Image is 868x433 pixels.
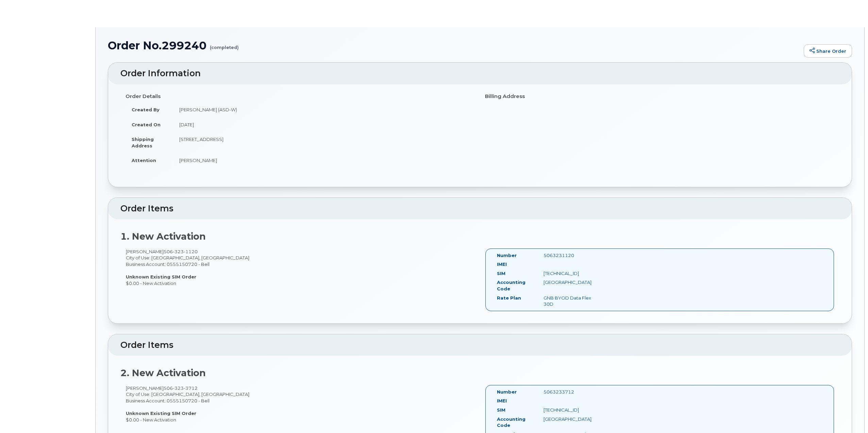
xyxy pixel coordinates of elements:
[485,94,834,99] h4: Billing Address
[497,407,505,413] label: SIM
[120,204,839,213] h2: Order Items
[538,252,603,259] div: 5063231120
[538,416,603,422] div: [GEOGRAPHIC_DATA]
[173,132,475,153] td: [STREET_ADDRESS]
[497,389,517,395] label: Number
[497,416,533,429] label: Accounting Code
[120,340,839,350] h2: Order Items
[173,385,184,391] span: 323
[108,39,800,51] h1: Order No.299240
[184,385,198,391] span: 3712
[497,261,507,268] label: IMEI
[173,249,184,254] span: 323
[173,102,475,117] td: [PERSON_NAME] (ASD-W)
[126,94,475,99] h4: Order Details
[120,385,480,423] div: [PERSON_NAME] City of Use: [GEOGRAPHIC_DATA], [GEOGRAPHIC_DATA] Business Account: 0555150720 - Be...
[132,158,156,163] strong: Attention
[538,389,603,395] div: 5063233712
[126,274,196,279] strong: Unknown Existing SIM Order
[538,407,603,413] div: [TECHNICAL_ID]
[210,39,239,50] small: (completed)
[497,270,505,277] label: SIM
[497,398,507,404] label: IMEI
[164,249,198,254] span: 506
[173,153,475,168] td: [PERSON_NAME]
[132,122,161,127] strong: Created On
[132,137,154,148] strong: Shipping Address
[804,44,852,58] a: Share Order
[164,385,198,391] span: 506
[120,248,480,286] div: [PERSON_NAME] City of Use: [GEOGRAPHIC_DATA], [GEOGRAPHIC_DATA] Business Account: 0555150720 - Be...
[120,69,839,78] h2: Order Information
[173,117,475,132] td: [DATE]
[538,270,603,277] div: [TECHNICAL_ID]
[132,107,160,112] strong: Created By
[126,411,196,416] strong: Unknown Existing SIM Order
[497,279,533,292] label: Accounting Code
[497,252,517,259] label: Number
[120,367,206,379] strong: 2. New Activation
[120,231,206,242] strong: 1. New Activation
[538,295,603,307] div: GNB BYOD Data Flex 30D
[497,295,521,301] label: Rate Plan
[538,279,603,286] div: [GEOGRAPHIC_DATA]
[184,249,198,254] span: 1120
